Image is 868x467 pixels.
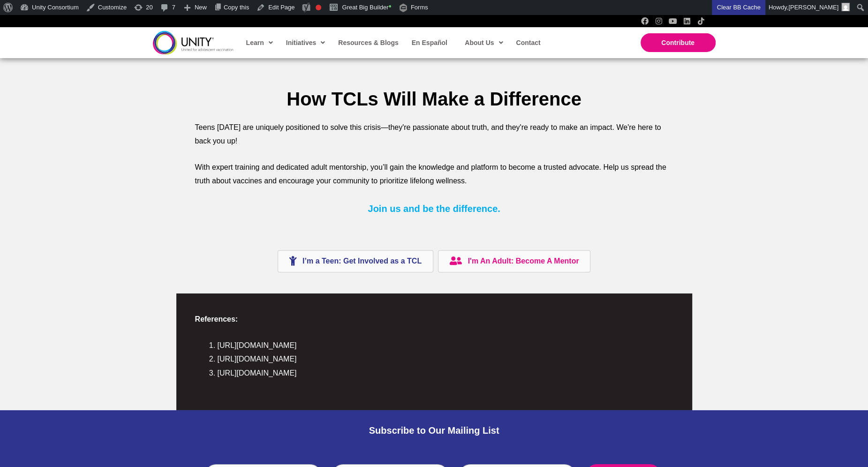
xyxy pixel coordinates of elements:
span: I'm An Adult: Become A Mentor [468,257,579,265]
a: I’m a Teen: Get Involved as a TCL [278,250,433,272]
img: unity-logo-dark [153,31,234,54]
a: Contact [511,32,544,53]
a: [URL][DOMAIN_NAME] [218,341,297,349]
a: Facebook [641,17,649,25]
a: Contribute [641,33,716,52]
span: About Us [465,36,503,50]
strong: Join us and be the difference. [368,203,500,214]
a: [URL][DOMAIN_NAME] [218,355,297,363]
span: Contribute [661,39,694,46]
span: Learn [246,36,273,50]
a: About Us [460,32,506,53]
span: [PERSON_NAME] [788,4,838,11]
strong: References: [195,315,238,323]
a: I'm An Adult: Become A Mentor [438,250,590,272]
a: Instagram [655,17,663,25]
span: Initiatives [286,36,325,50]
span: • [388,2,391,11]
span: I’m a Teen: Get Involved as a TCL [302,257,422,265]
span: Subscribe to Our Mailing List [369,425,499,436]
span: With expert training and dedicated adult mentorship, you’ll gain the knowledge and platform to be... [195,163,666,185]
span: How TCLs Will Make a Difference [287,89,581,109]
span: En Español [412,39,447,46]
a: LinkedIn [683,17,691,25]
span: Resources & Blogs [338,39,398,46]
a: En Español [407,32,451,53]
span: Contact [516,39,540,46]
a: Resources & Blogs [333,32,402,53]
div: Focus keyphrase not set [316,5,321,10]
span: Teens [DATE] are uniquely positioned to solve this crisis—they're passionate about truth, and the... [195,123,661,145]
a: TikTok [697,17,705,25]
a: YouTube [669,17,677,25]
a: [URL][DOMAIN_NAME] [218,369,297,377]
